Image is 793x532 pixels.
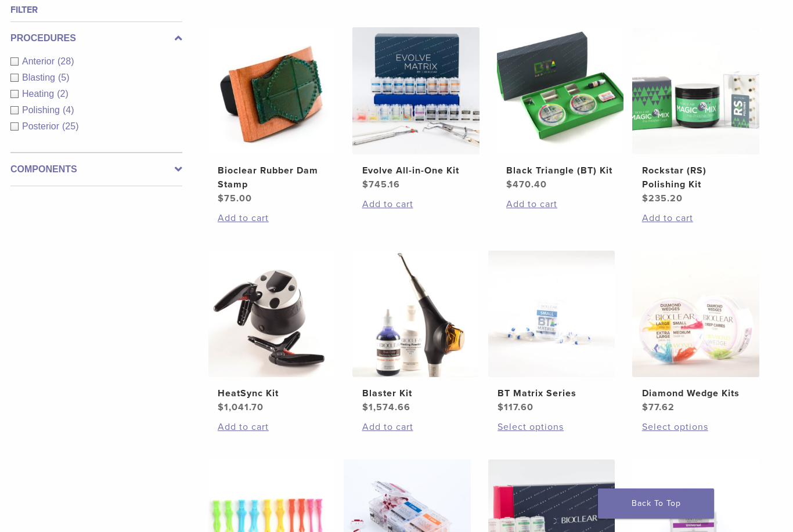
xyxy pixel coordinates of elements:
a: Black Triangle (BT) KitBlack Triangle (BT) Kit $470.40 [497,27,624,191]
h2: Rockstar (RS) Polishing Kit [642,164,750,191]
span: $ [362,401,369,413]
img: Rockstar (RS) Polishing Kit [632,27,759,154]
img: Black Triangle (BT) Kit [497,27,624,154]
img: Diamond Wedge Kits [632,251,759,378]
bdi: 745.16 [362,179,400,190]
bdi: 235.20 [642,193,683,204]
span: Anterior [22,56,57,66]
h4: Filter [10,3,182,17]
a: Bioclear Rubber Dam StampBioclear Rubber Dam Stamp $75.00 [208,27,336,205]
img: Blaster Kit [352,251,480,378]
span: $ [506,179,513,190]
a: BT Matrix SeriesBT Matrix Series $117.60 [488,251,615,415]
bdi: 77.62 [642,401,675,413]
span: $ [642,193,648,204]
img: Bioclear Rubber Dam Stamp [208,27,336,154]
span: Polishing [22,105,63,115]
span: $ [218,193,224,204]
bdi: 75.00 [218,193,252,204]
h2: HeatSync Kit [218,386,326,400]
a: Rockstar (RS) Polishing KitRockstar (RS) Polishing Kit $235.20 [632,27,759,205]
span: (2) [57,89,69,99]
a: Select options for “BT Matrix Series” [498,420,605,434]
a: Add to cart: “Evolve All-in-One Kit” [362,197,470,211]
span: $ [362,179,369,190]
a: HeatSync KitHeatSync Kit $1,041.70 [208,251,336,415]
a: Add to cart: “HeatSync Kit” [218,420,326,434]
bdi: 1,574.66 [362,401,410,413]
a: Back To Top [598,488,714,519]
span: $ [498,401,504,413]
span: Blasting [22,73,58,82]
a: Blaster KitBlaster Kit $1,574.66 [352,251,480,415]
img: HeatSync Kit [208,251,336,378]
label: Procedures [10,31,182,45]
span: (28) [57,56,74,66]
img: Evolve All-in-One Kit [352,27,480,154]
span: $ [218,401,224,413]
span: Heating [22,89,57,99]
h2: Black Triangle (BT) Kit [506,164,614,178]
a: Evolve All-in-One KitEvolve All-in-One Kit $745.16 [352,27,480,191]
h2: BT Matrix Series [498,386,605,400]
h2: Blaster Kit [362,386,470,400]
h2: Bioclear Rubber Dam Stamp [218,164,326,191]
span: Posterior [22,121,62,131]
bdi: 117.60 [498,401,534,413]
a: Add to cart: “Rockstar (RS) Polishing Kit” [642,211,750,225]
label: Components [10,162,182,176]
span: (4) [63,105,74,115]
a: Add to cart: “Black Triangle (BT) Kit” [506,197,614,211]
span: $ [642,401,648,413]
h2: Evolve All-in-One Kit [362,164,470,178]
a: Add to cart: “Bioclear Rubber Dam Stamp” [218,211,326,225]
bdi: 470.40 [506,179,547,190]
a: Select options for “Diamond Wedge Kits” [642,420,750,434]
h2: Diamond Wedge Kits [642,386,750,400]
a: Add to cart: “Blaster Kit” [362,420,470,434]
img: BT Matrix Series [488,251,615,378]
bdi: 1,041.70 [218,401,264,413]
a: Diamond Wedge KitsDiamond Wedge Kits $77.62 [632,251,759,415]
span: (25) [62,121,78,131]
span: (5) [58,73,70,82]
